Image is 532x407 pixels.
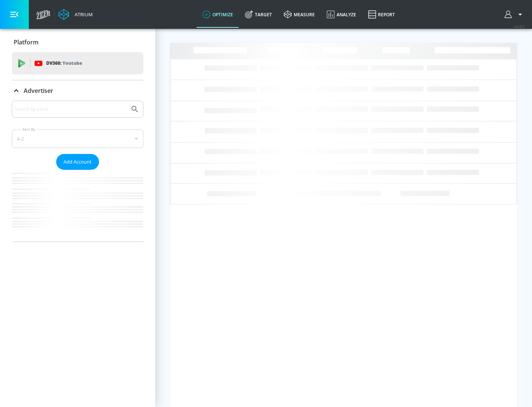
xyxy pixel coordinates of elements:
label: Sort By [21,127,37,132]
div: A-Z [12,129,143,148]
div: Advertiser [12,101,143,242]
div: Atrium [72,11,93,18]
a: Atrium [58,9,93,20]
p: Advertiser [24,87,53,95]
a: Report [362,1,401,28]
p: Platform [14,38,38,46]
div: Advertiser [12,80,143,101]
p: DV360: [46,59,82,67]
button: Add Account [56,154,99,170]
input: Search by name [15,104,127,114]
div: Platform [12,32,143,53]
span: Add Account [64,158,92,166]
a: optimize [197,1,239,28]
a: Target [239,1,278,28]
p: Youtube [62,59,82,67]
div: DV360: Youtube [12,52,143,74]
a: Analyze [321,1,362,28]
span: v 4.28.0 [514,24,525,28]
nav: list of Advertiser [12,170,143,242]
a: measure [278,1,321,28]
